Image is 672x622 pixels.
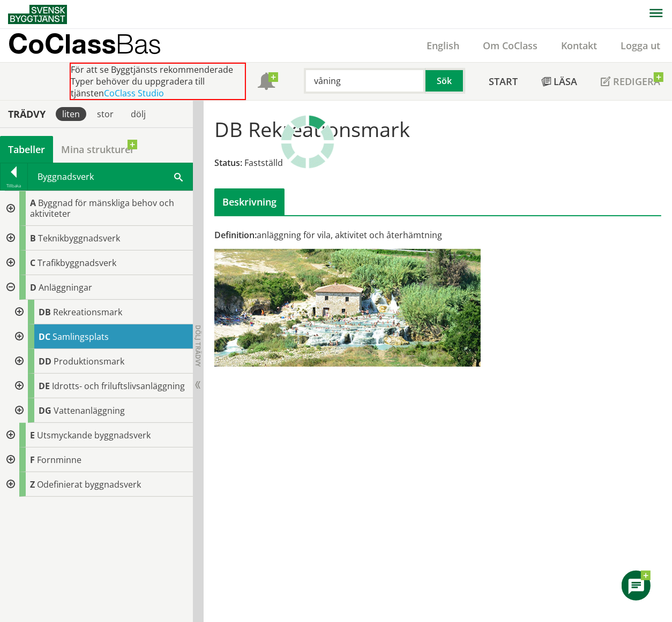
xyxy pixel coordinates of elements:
a: Start [477,63,529,100]
span: Samlingsplats [53,331,109,343]
span: Bas [116,28,161,59]
div: Trädvy [2,108,51,120]
div: För att se Byggtjänsts rekommenderade Typer behöver du uppgradera till tjänsten [70,63,246,100]
span: Idrotts- och friluftslivsanläggning [52,380,185,392]
img: Svensk Byggtjänst [8,5,67,24]
a: English [415,39,471,52]
span: Anläggningar [39,282,92,293]
span: C [30,257,35,269]
span: B [30,232,36,244]
img: Laddar [281,115,334,169]
span: F [30,454,35,466]
input: Sök [304,68,425,94]
div: Gå till informationssidan för CoClass Studio [9,374,193,398]
span: DC [39,331,50,343]
div: stor [91,107,120,121]
span: DD [39,355,51,367]
div: dölj [124,107,152,121]
span: Teknikbyggnadsverk [38,232,120,244]
span: Sök i tabellen [174,171,183,182]
div: liten [56,107,86,121]
span: Start [489,75,518,88]
span: Läsa [554,75,577,88]
span: Trafikbyggnadsverk [38,257,116,269]
a: CoClassBas [8,29,184,62]
span: Z [30,479,35,490]
a: Redigera [589,63,672,100]
span: Produktionsmark [54,355,124,367]
span: Fastställd [244,157,283,169]
span: Status: [214,157,242,169]
span: Vattenanläggning [54,405,125,416]
span: DE [39,380,50,392]
a: Logga ut [609,39,672,52]
button: Sök [425,68,465,94]
div: Gå till informationssidan för CoClass Studio [9,324,193,349]
span: Fornminne [37,454,81,466]
a: Kontakt [549,39,609,52]
span: Utsmyckande byggnadsverk [37,429,151,441]
span: A [30,197,36,209]
a: Om CoClass [471,39,549,52]
span: Notifikationer [258,74,275,91]
div: Beskrivning [214,188,285,215]
img: db-rekreationsmark.jpg [214,249,481,367]
div: Gå till informationssidan för CoClass Studio [9,398,193,423]
h1: DB Rekreationsmark [214,117,410,141]
div: Byggnadsverk [28,163,192,190]
span: Byggnad för mänskliga behov och aktiviteter [30,197,174,219]
span: D [30,282,36,293]
span: DB [39,306,51,318]
a: Läsa [529,63,589,100]
span: Dölj trädvy [193,325,203,367]
div: Gå till informationssidan för CoClass Studio [9,300,193,324]
span: Rekreationsmark [53,306,122,318]
span: DG [39,405,51,416]
div: Gå till informationssidan för CoClass Studio [9,349,193,374]
div: Tillbaka [1,181,27,190]
span: E [30,429,35,441]
a: Mina strukturer [53,136,143,163]
span: Redigera [613,75,660,88]
a: CoClass Studio [104,87,164,99]
p: CoClass [8,37,161,50]
span: Odefinierat byggnadsverk [37,479,141,490]
span: Definition: [214,229,257,241]
div: anläggning för vila, aktivitet och återhämtning [214,229,509,241]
